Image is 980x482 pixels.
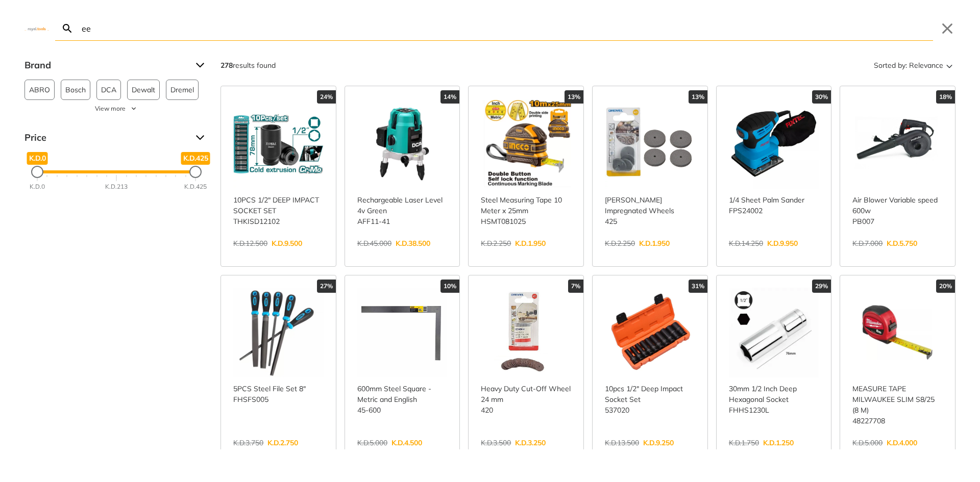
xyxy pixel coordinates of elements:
div: 13% [689,90,707,104]
div: 14% [440,90,459,104]
button: Dewalt [127,80,160,100]
div: K.D.0 [30,182,45,191]
div: 27% [317,280,336,293]
div: Maximum Price [189,166,202,178]
div: 18% [936,90,955,104]
div: 13% [565,90,583,104]
button: Sorted by:Relevance Sort [872,57,955,73]
input: Search… [80,16,933,40]
button: ABRO [24,80,55,100]
strong: 278 [220,61,233,70]
svg: Search [61,22,73,35]
span: View more [95,104,126,113]
div: K.D.425 [184,182,207,191]
img: Close [24,26,49,31]
span: Dewalt [132,80,155,99]
div: 24% [317,90,336,104]
div: 20% [936,280,955,293]
button: Bosch [61,80,90,100]
div: 31% [689,280,707,293]
button: Dremel [166,80,199,100]
span: ABRO [29,80,50,99]
div: Minimum Price [31,166,43,178]
span: Brand [24,57,188,73]
span: Dremel [170,80,194,99]
div: 29% [812,280,831,293]
div: 10% [440,280,459,293]
button: View more [24,104,208,113]
div: K.D.213 [105,182,128,191]
div: 30% [812,90,831,104]
span: Bosch [65,80,86,99]
span: DCA [101,80,116,99]
span: Relevance [909,57,943,73]
div: results found [220,57,276,73]
span: Price [24,130,188,146]
button: DCA [96,80,121,100]
button: Close [939,20,955,37]
svg: Sort [943,59,955,71]
div: 7% [568,280,583,293]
